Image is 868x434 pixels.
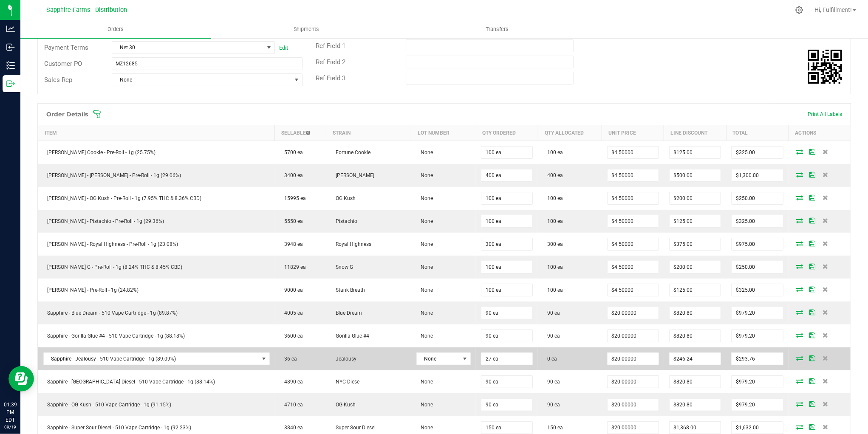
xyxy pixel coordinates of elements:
span: [PERSON_NAME] - [PERSON_NAME] - Pre-Roll - 1g (29.06%) [43,172,181,178]
th: Lot Number [411,125,476,141]
span: Transfers [474,25,520,33]
span: [PERSON_NAME] - OG Kush - Pre-Roll - 1g (7.95% THC & 8.36% CBD) [43,195,202,201]
input: 0 [608,261,659,273]
span: 90 ea [543,402,560,408]
img: Scan me! [808,50,842,84]
span: Delete Order Detail [819,195,832,200]
span: None [416,310,433,316]
span: Shipments [282,25,331,33]
inline-svg: Outbound [6,79,15,88]
input: 0 [732,376,783,388]
span: None [416,195,433,201]
input: 0 [670,353,721,365]
span: Save Order Detail [806,149,819,154]
input: 0 [732,215,783,227]
span: 4005 ea [280,310,303,316]
span: OG Kush [331,195,356,201]
span: Hi, Fulfillment! [814,6,852,13]
th: Actions [789,125,851,141]
input: 0 [481,261,532,273]
input: 0 [608,307,659,319]
input: 0 [481,376,532,388]
th: Unit Price [602,125,664,141]
span: None [416,333,433,339]
span: Save Order Detail [806,241,819,246]
input: 0 [670,147,721,158]
inline-svg: Analytics [6,25,15,33]
span: Ref Field 2 [316,58,345,66]
input: 0 [670,330,721,342]
input: 0 [608,238,659,250]
span: Delete Order Detail [819,241,832,246]
span: 9000 ea [280,287,303,293]
span: Delete Order Detail [819,287,832,292]
span: Save Order Detail [806,333,819,338]
input: 0 [732,261,783,273]
span: Sapphire - OG Kush - 510 Vape Cartridge - 1g (91.15%) [43,402,172,408]
iframe: Resource center [8,366,34,392]
span: Blue Dream [331,310,362,316]
span: Save Order Detail [806,401,819,406]
input: 0 [732,330,783,342]
input: 0 [732,307,783,319]
input: 0 [732,169,783,181]
span: None [416,264,433,270]
span: [PERSON_NAME] - Pre-Roll - 1g (24.82%) [43,287,139,293]
span: Fortune Cookie [331,149,370,155]
th: Qty Allocated [538,125,602,141]
span: 300 ea [543,241,563,247]
input: 0 [608,376,659,388]
p: 09/19 [4,424,17,430]
span: 400 ea [543,172,563,178]
input: 0 [481,238,532,250]
span: Orders [96,25,135,33]
span: Save Order Detail [806,264,819,269]
span: Sapphire - [GEOGRAPHIC_DATA] Diesel - 510 Vape Cartridge - 1g (88.14%) [43,379,215,385]
input: 0 [481,307,532,319]
span: 100 ea [543,195,563,201]
th: Total [726,125,788,141]
span: 100 ea [543,218,563,224]
input: 0 [481,215,532,227]
input: 0 [732,192,783,204]
input: 0 [481,284,532,296]
input: 0 [732,147,783,158]
span: None [416,149,433,155]
input: 0 [732,353,783,365]
span: Delete Order Detail [819,218,832,223]
input: 0 [732,422,783,434]
span: 15995 ea [280,195,306,201]
span: Delete Order Detail [819,378,832,383]
span: 3400 ea [280,172,303,178]
span: Gorilla Glue #4 [331,333,369,339]
span: Sapphire - Jealousy - 510 Vape Cartridge - 1g (89.09%) [44,353,259,365]
span: Delete Order Detail [819,424,832,429]
input: 0 [608,192,659,204]
span: Pistachio [331,218,357,224]
span: 90 ea [543,379,560,385]
span: Delete Order Detail [819,310,832,315]
th: Sellable [275,125,326,141]
span: [PERSON_NAME] Cookie - Pre-Roll - 1g (25.75%) [43,149,156,155]
input: 0 [608,422,659,434]
span: Ref Field 1 [316,42,345,50]
span: Delete Order Detail [819,355,832,361]
span: None [417,353,460,365]
span: Save Order Detail [806,218,819,223]
th: Item [38,125,275,141]
span: None [416,425,433,431]
a: Transfers [402,20,593,38]
th: Qty Ordered [476,125,538,141]
span: 100 ea [543,149,563,155]
input: 0 [481,330,532,342]
input: 0 [670,284,721,296]
input: 0 [732,238,783,250]
a: Orders [20,20,211,38]
span: Customer PO [44,60,82,68]
span: NO DATA FOUND [43,352,270,365]
span: 36 ea [280,356,297,362]
span: 0 ea [543,356,557,362]
span: Sapphire Farms - Distribution [46,6,127,14]
span: [PERSON_NAME] G - Pre-Roll - 1g (8.24% THC & 8.45% CBD) [43,264,183,270]
span: Jealousy [331,356,356,362]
